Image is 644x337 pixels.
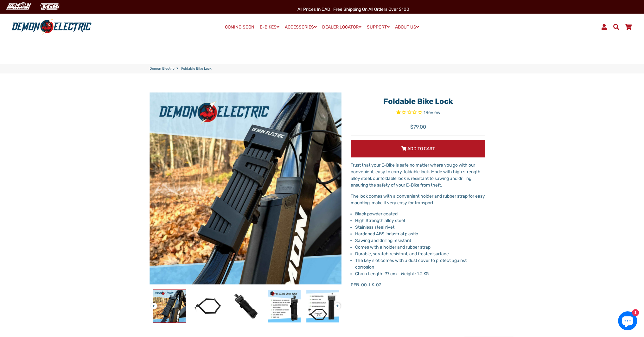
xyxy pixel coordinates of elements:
a: COMING SOON [223,23,257,32]
li: Hardened ABS industrial plastic [355,231,485,237]
img: Demon Electric [3,1,34,12]
a: ABOUT US [393,22,421,32]
li: Black powder coated [355,211,485,217]
a: DEALER LOCATOR [320,22,364,32]
span: Foldable Bike Lock [181,66,212,72]
button: Add to Cart [351,140,485,157]
li: Comes with a holder and rubber strap [355,244,485,251]
span: 1 reviews [424,110,440,115]
a: E-BIKES [258,22,282,32]
span: Add to Cart [407,146,435,151]
span: $79.00 [410,123,426,131]
span: Rated 1.0 out of 5 stars 1 reviews [351,109,485,117]
img: Foldable Bike Lock - Demon Electric [306,290,339,322]
img: TGB Canada [37,1,63,12]
li: The key slot comes with a dust cover to protect against corrosion [355,257,485,270]
img: Foldable Bike Lock - Demon Electric [191,290,224,322]
p: The lock comes with a convenient holder and rubber strap for easy mounting, make it very easy for... [351,193,485,206]
inbox-online-store-chat: Shopify online store chat [616,311,639,332]
p: Trust that your E-Bike is safe no matter where you go with our convenient, easy to carry, foldabl... [351,162,485,188]
li: High Strength alloy steel [355,217,485,224]
li: Durable, scratch resistant, and frosted surface [355,251,485,257]
a: SUPPORT [365,22,392,32]
button: Next [334,300,338,307]
img: Foldable Bike Lock - Demon Electric [153,290,186,322]
li: Stainless steel rivet [355,224,485,231]
img: Foldable Bike Lock - Demon Electric [230,290,262,322]
img: Demon Electric logo [10,19,94,35]
p: PEB-00-LK-02 [351,282,485,288]
span: All Prices in CAD | Free shipping on all orders over $100 [297,7,409,12]
span: Review [425,110,440,115]
button: Previous [151,300,155,307]
li: Chain Length: 97 cm - Weight: 1.2 KG [355,270,485,277]
h1: Foldable Bike Lock [351,97,485,106]
img: Foldable Bike Lock - Demon Electric [268,290,301,322]
a: Demon Electric [150,66,175,72]
a: ACCESSORIES [283,22,319,32]
li: Sawing and drilling resistant [355,237,485,244]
